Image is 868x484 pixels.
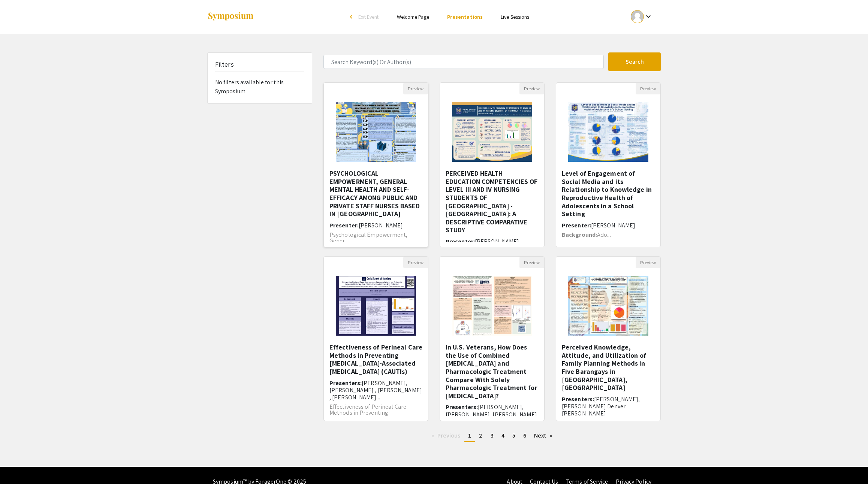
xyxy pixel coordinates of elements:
h6: Presenters: [446,403,539,425]
img: <p><span style="color: rgb(0, 0, 0);">PSYCHOLOGICAL EMPOWERMENT, GENERAL MENTAL HEALTH AND SELF-E... [328,94,423,169]
img: Symposium by ForagerOne [207,12,254,22]
span: 2 [479,432,482,439]
h6: Presenter: [446,238,539,245]
div: Open Presentation <p>Effectiveness of Perineal Care Methods in Preventing Catheter-Associated Uri... [323,256,428,421]
h6: Presenter: [562,222,655,229]
h5: Filters [215,60,234,69]
ul: Pagination [323,430,661,442]
img: <p>Effectiveness of Perineal Care Methods in Preventing Catheter-Associated Urinary Tract&nbsp;</... [328,268,423,343]
span: Previous [437,432,461,439]
span: 3 [491,432,494,439]
h6: Presenters: [329,379,422,401]
button: Preview [519,83,544,94]
div: Open Presentation <p>Level of Engagement of Social Media and its Relationship to Knowledge in Rep... [556,82,661,247]
span: 4 [501,432,504,439]
div: Open Presentation <p>In U.S. Veterans, How Does the Use of Combined Psychotherapy and Pharmacolog... [440,256,545,421]
button: Preview [403,257,428,268]
h5: PSYCHOLOGICAL EMPOWERMENT, GENERAL MENTAL HEALTH AND SELF-EFFICACY AMONG PUBLIC AND PRIVATE STAFF... [329,169,422,218]
button: Preview [519,257,544,268]
img: <p>Perceived Knowledge, Attitude, and Utilization of Family Planning Methods in Five Barangays in... [561,268,655,343]
p: Effectiveness of Perineal Care Methods in Preventing [MEDICAL_DATA]-Associated Urinary Tract [329,404,422,428]
h5: Effectiveness of Perineal Care Methods in Preventing [MEDICAL_DATA]-Associated [MEDICAL_DATA] (CA... [329,343,422,375]
img: <p>In U.S. Veterans, How Does the Use of Combined Psychotherapy and Pharmacologic Treatment Compa... [444,268,539,343]
button: Expand account dropdown [623,8,661,25]
button: Preview [636,257,660,268]
button: Preview [403,83,428,94]
span: [PERSON_NAME], [PERSON_NAME] Denver [PERSON_NAME] [562,395,640,417]
span: 6 [523,432,526,439]
button: Search [608,52,661,71]
img: <p>PERCEIVED HEALTH EDUCATION COMPETENCIES OF LEVEL III AND IV NURSING STUDENTS OF NATIONAL UNIVE... [444,94,539,169]
h5: In U.S. Veterans, How Does the Use of Combined [MEDICAL_DATA] and Pharmacologic Treatment Compare... [446,343,539,400]
p: Ado... [562,232,655,238]
div: No filters available for this Symposium. [208,53,312,103]
input: Search Keyword(s) Or Author(s) [323,55,604,69]
h6: Presenter: [329,222,422,229]
a: Live Sessions [501,13,529,20]
button: Preview [636,83,660,94]
span: [PERSON_NAME] [359,221,403,229]
h5: Level of Engagement of Social Media and its Relationship to Knowledge in Reproductive Health of A... [562,169,655,218]
p: Psychological Empowerment, Gener... [329,232,422,244]
span: 5 [512,432,515,439]
a: Next page [530,430,556,441]
span: 1 [468,432,471,439]
h5: PERCEIVED HEALTH EDUCATION COMPETENCIES OF LEVEL III AND IV NURSING STUDENTS OF [GEOGRAPHIC_DATA]... [446,169,539,234]
span: [PERSON_NAME], [PERSON_NAME], [PERSON_NAME], [PERSON_NAME], T... [446,403,539,425]
strong: Background: [562,231,597,239]
div: Open Presentation <p><span style="color: rgb(0, 0, 0);">PSYCHOLOGICAL EMPOWERMENT, GENERAL MENTAL... [323,82,428,247]
div: arrow_back_ios [350,15,355,19]
span: Exit Event [358,13,379,20]
span: [PERSON_NAME] [591,221,635,229]
span: [PERSON_NAME] [475,238,519,245]
div: Open Presentation <p>Perceived Knowledge, Attitude, and Utilization of Family Planning Methods in... [556,256,661,421]
a: Welcome Page [397,13,429,20]
img: <p>Level of Engagement of Social Media and its Relationship to Knowledge in Reproductive Health o... [561,94,655,169]
span: [PERSON_NAME], [PERSON_NAME] , [PERSON_NAME] , [PERSON_NAME]... [329,379,422,401]
div: Open Presentation <p>PERCEIVED HEALTH EDUCATION COMPETENCIES OF LEVEL III AND IV NURSING STUDENTS... [440,82,545,247]
h5: Perceived Knowledge, Attitude, and Utilization of Family Planning Methods in Five Barangays in [G... [562,343,655,392]
iframe: Chat [6,450,32,478]
a: Presentations [447,13,483,20]
mat-icon: Expand account dropdown [644,12,653,21]
h6: Presenters: [562,396,655,417]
